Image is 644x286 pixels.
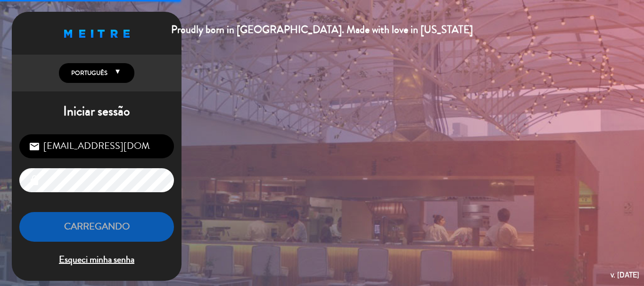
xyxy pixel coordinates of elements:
h1: Iniciar sessão [12,104,182,120]
i: email [29,141,40,152]
span: Português [69,68,107,78]
i: lock [29,175,40,186]
input: Correio eletrônico [19,134,174,158]
span: Esqueci minha senha [19,252,174,268]
button: Carregando [19,212,174,242]
div: v. [DATE] [611,269,639,281]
